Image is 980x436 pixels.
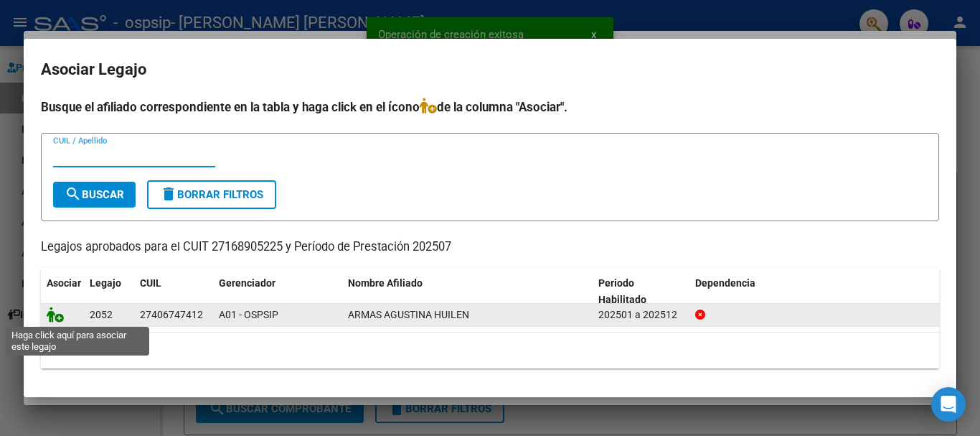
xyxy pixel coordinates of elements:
[134,268,213,315] datatable-header-cell: CUIL
[53,182,136,208] button: Buscar
[593,268,689,315] datatable-header-cell: Periodo Habilitado
[41,333,939,368] div: 1 registros
[41,56,939,83] h2: Asociar Legajo
[342,268,593,315] datatable-header-cell: Nombre Afiliado
[90,277,121,289] span: Legajo
[219,277,275,289] span: Gerenciador
[160,188,263,201] span: Borrar Filtros
[147,180,276,209] button: Borrar Filtros
[213,268,342,315] datatable-header-cell: Gerenciador
[931,387,966,422] div: Open Intercom Messenger
[65,188,124,201] span: Buscar
[47,277,81,289] span: Asociar
[65,185,82,203] mat-icon: search
[41,238,939,256] p: Legajos aprobados para el CUIT 27168905225 y Período de Prestación 202507
[90,309,113,320] span: 2052
[160,185,177,203] mat-icon: delete
[689,268,940,315] datatable-header-cell: Dependencia
[219,309,278,320] span: A01 - OSPSIP
[140,277,161,289] span: CUIL
[41,268,84,315] datatable-header-cell: Asociar
[348,309,469,320] span: ARMAS AGUSTINA HUILEN
[598,277,646,305] span: Periodo Habilitado
[84,268,134,315] datatable-header-cell: Legajo
[41,98,939,116] h4: Busque el afiliado correspondiente en la tabla y haga click en el ícono de la columna "Asociar".
[140,307,203,323] div: 27406747412
[348,277,423,289] span: Nombre Afiliado
[695,277,755,289] span: Dependencia
[598,307,684,323] div: 202501 a 202512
